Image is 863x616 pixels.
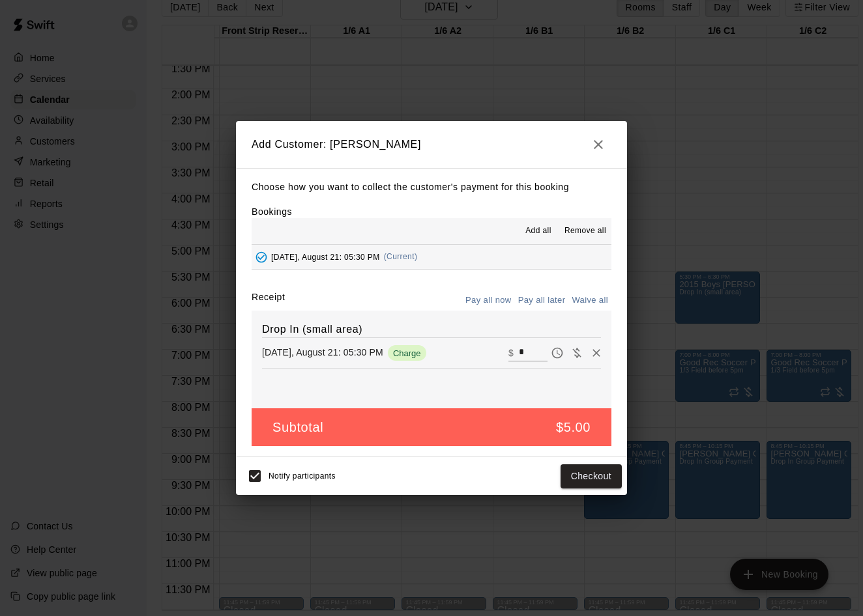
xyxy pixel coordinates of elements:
label: Receipt [252,290,285,311]
button: Added - Collect Payment[DATE], August 21: 05:30 PM(Current) [252,245,611,269]
button: Remove [587,343,606,363]
span: Notify participants [269,472,336,481]
p: $ [508,346,514,359]
span: Pay later [548,346,567,357]
span: Charge [388,348,426,358]
button: Add all [518,221,559,242]
h5: $5.00 [556,419,591,436]
button: Waive all [568,290,611,311]
p: Choose how you want to collect the customer's payment for this booking [252,179,611,195]
span: (Current) [384,252,418,261]
button: Remove all [559,221,611,242]
h6: Drop In (small area) [262,321,601,338]
h2: Add Customer: [PERSON_NAME] [236,121,627,168]
button: Pay all later [515,290,569,311]
button: Checkout [561,464,622,488]
span: Remove all [564,225,606,238]
span: Waive payment [567,346,587,357]
label: Bookings [252,206,292,217]
span: [DATE], August 21: 05:30 PM [271,252,380,261]
h5: Subtotal [272,419,323,436]
span: Add all [525,225,551,238]
button: Pay all now [462,290,515,311]
button: Added - Collect Payment [252,247,271,267]
p: [DATE], August 21: 05:30 PM [262,346,383,359]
